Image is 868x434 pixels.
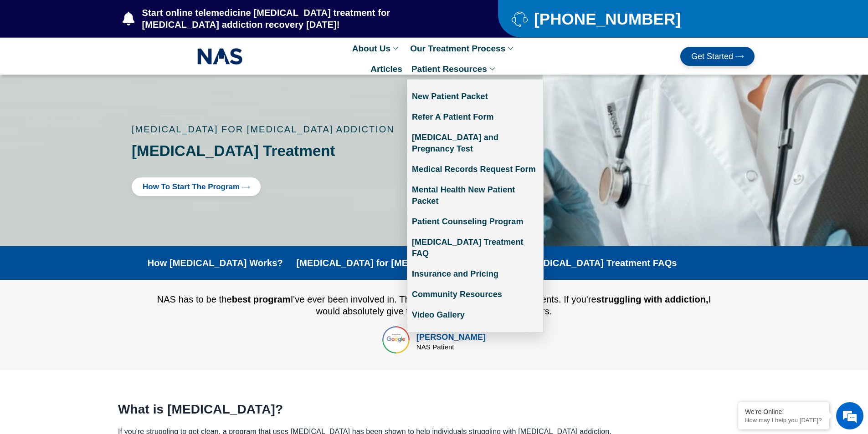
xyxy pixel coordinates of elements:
a: How [MEDICAL_DATA] Works? [148,257,283,268]
a: Community Resources [407,284,543,305]
a: About Us [348,38,406,59]
div: We're Online! [745,408,822,415]
a: Mental Health New Patient Packet [407,180,543,212]
a: [MEDICAL_DATA] for [MEDICAL_DATA] Addiction [296,257,513,268]
div: NAS Patient [416,343,486,350]
span: How to Start the program [143,183,240,191]
b: best program [232,294,291,304]
a: Insurance and Pricing [407,264,543,284]
div: Navigation go back [10,47,24,61]
span: [PHONE_NUMBER] [532,13,681,25]
div: [PERSON_NAME] [416,331,486,343]
a: [MEDICAL_DATA] Treatment FAQs [527,257,677,268]
p: How may I help you today? [745,417,822,424]
img: top rated online suboxone treatment for opioid addiction treatment in tennessee and texas [382,326,410,353]
a: Medical Records Request Form [407,159,543,180]
a: Refer A Patient Form [407,107,543,127]
span: Get Started [691,52,733,61]
a: Patient Resources [407,59,502,79]
span: Start online telemedicine [MEDICAL_DATA] treatment for [MEDICAL_DATA] addiction recovery [DATE]! [140,7,462,30]
h1: [MEDICAL_DATA] Treatment [132,143,411,159]
img: NAS_email_signature-removebg-preview.png [197,46,243,67]
div: click here to start suboxone treatment program [132,177,411,196]
a: Patient Counseling Program [407,212,543,232]
div: Chat with us now [61,48,167,60]
a: New Patient Packet [407,86,543,107]
p: [MEDICAL_DATA] for [MEDICAL_DATA] addiction [132,125,411,134]
span: We're online! [53,115,126,207]
a: Video Gallery [407,305,543,325]
a: [MEDICAL_DATA] and Pregnancy Test [407,127,543,159]
div: Minimize live chat window [149,5,171,26]
a: How to Start the program [132,177,261,196]
textarea: Type your message and hit 'Enter' [5,248,174,280]
b: struggling with addiction, [596,294,709,304]
a: Get Started [680,47,755,66]
a: [PHONE_NUMBER] [512,11,732,27]
a: [MEDICAL_DATA] Treatment FAQ [407,232,543,264]
a: Articles [366,59,407,79]
a: Our Treatment Process [406,38,520,59]
div: NAS has to be the I've ever been involved in. They really do care about their patients. If you're... [145,293,723,317]
h2: What is [MEDICAL_DATA]? [118,402,755,417]
a: Start online telemedicine [MEDICAL_DATA] treatment for [MEDICAL_DATA] addiction recovery [DATE]! [123,7,462,30]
